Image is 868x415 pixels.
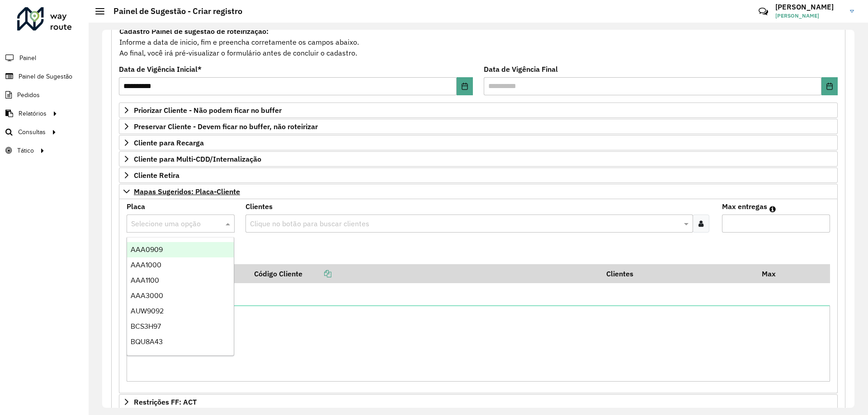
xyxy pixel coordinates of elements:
label: Clientes [245,201,273,212]
span: Consultas [18,127,46,137]
span: Cliente para Multi-CDD/Internalização [134,155,261,163]
span: BCS3H97 [131,322,161,330]
a: Priorizar Cliente - Não podem ficar no buffer [119,103,838,118]
button: Choose Date [821,77,838,95]
th: Código Cliente [248,264,600,283]
span: Pedidos [17,90,40,100]
th: Max [755,264,792,283]
a: Restrições FF: ACT [119,394,838,410]
span: AUW9092 [131,307,164,315]
span: AAA1100 [131,276,159,284]
th: Clientes [600,264,755,283]
label: Max entregas [722,201,767,212]
span: BQU8A43 [131,338,163,345]
a: Preservar Cliente - Devem ficar no buffer, não roteirizar [119,119,838,134]
span: AAA1000 [131,261,161,269]
span: Priorizar Cliente - Não podem ficar no buffer [134,107,282,114]
strong: Cadastro Painel de sugestão de roteirização: [119,27,269,36]
h2: Painel de Sugestão - Criar registro [104,6,242,16]
span: Painel [19,53,36,63]
div: Mapas Sugeridos: Placa-Cliente [119,199,838,394]
a: Mapas Sugeridos: Placa-Cliente [119,184,838,199]
a: Cliente para Recarga [119,135,838,150]
span: AAA3000 [131,292,163,299]
span: Painel de Sugestão [19,72,72,81]
span: Restrições FF: ACT [134,398,197,406]
div: Informe a data de inicio, fim e preencha corretamente os campos abaixo. Ao final, você irá pré-vi... [119,25,838,59]
span: Relatórios [19,109,47,118]
span: AAA0909 [131,246,163,253]
label: Placa [127,201,145,212]
button: Choose Date [457,77,473,95]
span: Mapas Sugeridos: Placa-Cliente [134,188,240,195]
span: Cliente para Recarga [134,139,204,146]
ng-dropdown-panel: Options list [127,237,234,356]
a: Copiar [302,269,331,278]
span: [PERSON_NAME] [775,12,843,20]
em: Máximo de clientes que serão colocados na mesma rota com os clientes informados [769,205,776,213]
label: Data de Vigência Final [484,64,558,75]
a: Cliente para Multi-CDD/Internalização [119,151,838,167]
h3: [PERSON_NAME] [775,3,843,11]
label: Data de Vigência Inicial [119,64,202,75]
span: Cliente Retira [134,172,179,179]
a: Contato Rápido [754,2,773,21]
a: Cliente Retira [119,168,838,183]
span: Tático [17,146,34,155]
span: Preservar Cliente - Devem ficar no buffer, não roteirizar [134,123,318,130]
